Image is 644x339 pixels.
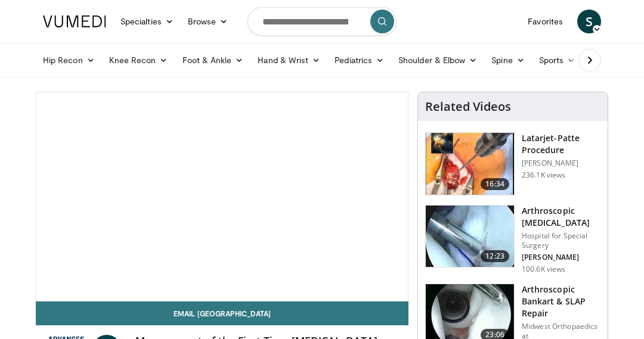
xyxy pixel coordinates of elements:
[522,253,600,262] p: [PERSON_NAME]
[181,10,236,33] a: Browse
[36,48,102,72] a: Hip Recon
[426,206,514,268] img: 10039_3.png.150x105_q85_crop-smart_upscale.jpg
[425,205,600,274] a: 12:23 Arthroscopic [MEDICAL_DATA] Hospital for Special Surgery [PERSON_NAME] 100.6K views
[522,205,600,229] h3: Arthroscopic [MEDICAL_DATA]
[426,133,514,195] img: 617583_3.png.150x105_q85_crop-smart_upscale.jpg
[532,48,583,72] a: Sports
[175,48,251,72] a: Foot & Ankle
[102,48,175,72] a: Knee Recon
[522,265,565,274] p: 100.6K views
[425,132,600,195] a: 16:34 Latarjet-Patte Procedure [PERSON_NAME] 236.1K views
[522,170,565,180] p: 236.1K views
[36,301,408,325] a: Email [GEOGRAPHIC_DATA]
[247,7,397,36] input: Search topics, interventions
[481,178,509,190] span: 16:34
[327,48,391,72] a: Pediatrics
[522,284,600,319] h3: Arthroscopic Bankart & SLAP Repair
[481,250,509,262] span: 12:23
[391,48,484,72] a: Shoulder & Elbow
[577,10,601,33] a: S
[521,10,570,33] a: Favorites
[522,158,600,168] p: [PERSON_NAME]
[425,99,511,114] h4: Related Videos
[522,231,600,250] p: Hospital for Special Surgery
[113,10,181,33] a: Specialties
[484,48,531,72] a: Spine
[36,92,408,301] video-js: Video Player
[250,48,327,72] a: Hand & Wrist
[43,15,106,27] img: VuMedi Logo
[522,132,600,156] h3: Latarjet-Patte Procedure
